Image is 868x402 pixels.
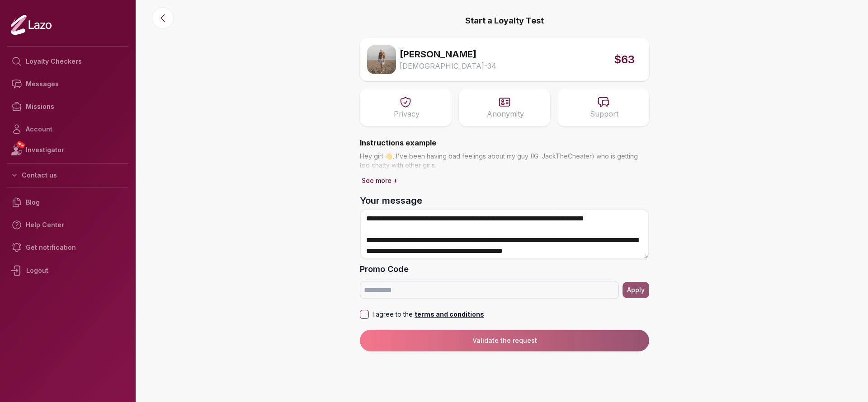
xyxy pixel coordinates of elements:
span: $63 [614,52,635,67]
a: Help Center [7,214,128,236]
a: Blog [7,191,128,214]
button: Contact us [7,167,128,183]
span: NEW [16,140,26,149]
h4: Instructions example [360,137,649,148]
p: Anonymity [487,108,524,119]
div: Logout [7,259,128,282]
button: See more + [360,174,400,187]
label: Your message [360,194,649,207]
p: terms and conditions [413,310,484,319]
span: [DEMOGRAPHIC_DATA] - 34 [400,61,496,71]
a: Missions [7,95,128,118]
img: b10d8b60-ea59-46b8-b99e-30469003c990 [367,45,396,74]
a: Messages [7,73,128,95]
label: Promo Code [360,263,649,276]
p: Privacy [394,108,420,119]
p: Support [590,108,618,119]
span: [PERSON_NAME] [400,48,476,61]
a: Loyalty Checkers [7,50,128,73]
a: Account [7,118,128,140]
p: I agree to the [373,310,484,319]
p: Start a Loyalty Test [360,14,649,27]
a: Get notification [7,236,128,259]
a: NEWInvestigator [7,140,128,159]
